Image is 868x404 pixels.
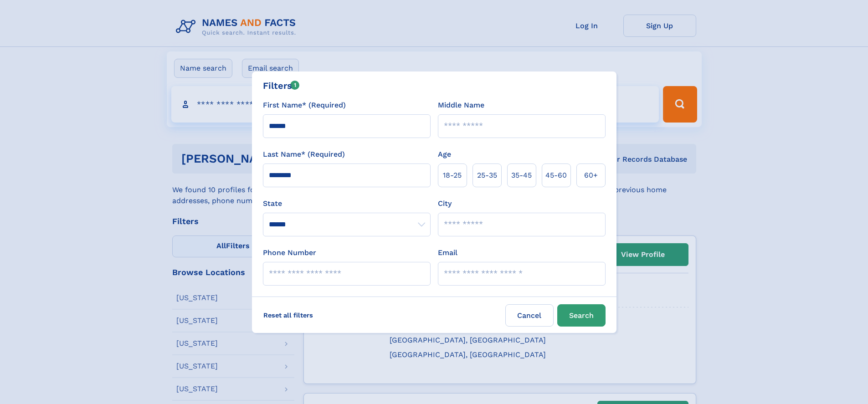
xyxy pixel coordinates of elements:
[584,170,598,181] span: 60+
[557,304,606,327] button: Search
[438,149,451,160] label: Age
[263,100,346,111] label: First Name* (Required)
[505,304,554,327] label: Cancel
[263,149,345,160] label: Last Name* (Required)
[438,247,457,258] label: Email
[438,198,452,209] label: City
[438,100,484,111] label: Middle Name
[545,170,567,181] span: 45‑60
[257,304,319,326] label: Reset all filters
[263,79,300,92] div: Filters
[263,247,316,258] label: Phone Number
[443,170,462,181] span: 18‑25
[511,170,532,181] span: 35‑45
[477,170,497,181] span: 25‑35
[263,198,431,209] label: State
